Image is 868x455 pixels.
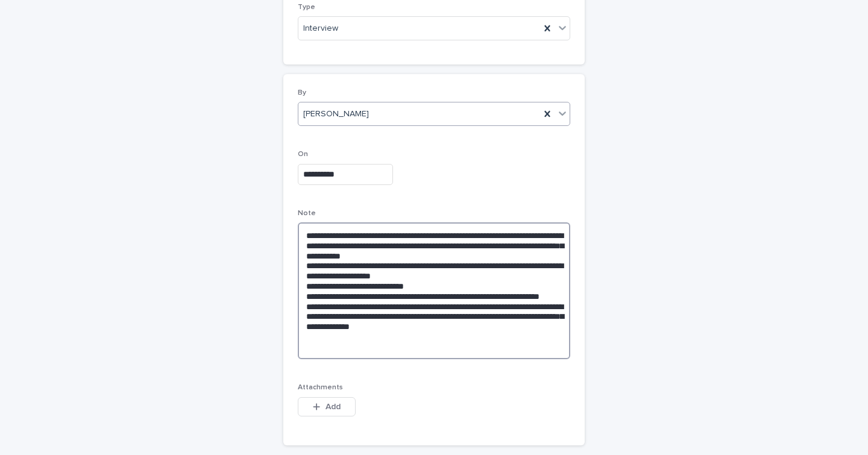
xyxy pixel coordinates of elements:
[298,397,356,416] button: Add
[298,89,306,96] span: By
[325,403,341,411] span: Add
[298,210,316,217] span: Note
[303,108,369,121] span: [PERSON_NAME]
[303,22,338,35] span: Interview
[298,384,343,391] span: Attachments
[298,4,315,11] span: Type
[298,151,308,158] span: On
